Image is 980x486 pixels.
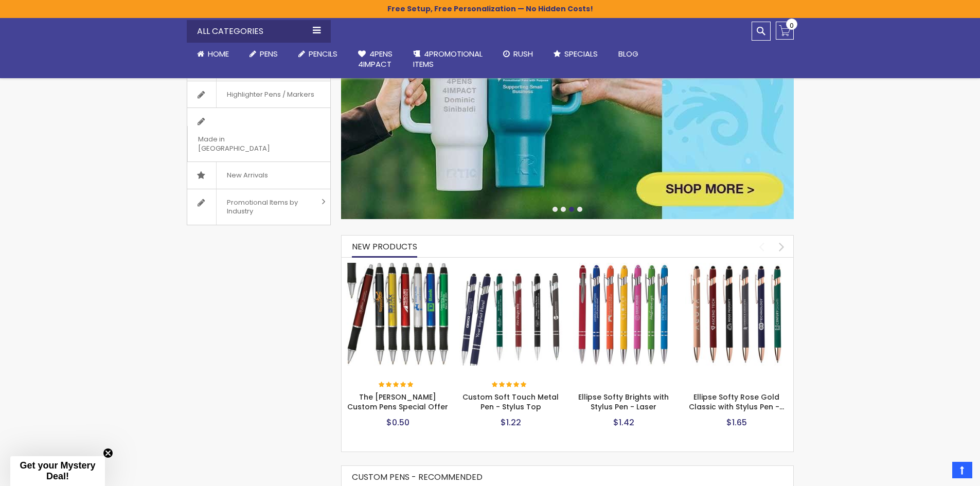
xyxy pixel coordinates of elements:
span: 0 [790,21,794,30]
span: Rush [513,48,533,59]
span: Promotional Items by Industry [216,189,318,225]
a: 0 [776,22,794,40]
span: $0.50 [386,417,409,428]
span: Get your Mystery Deal! [20,460,95,481]
span: Specials [564,48,598,59]
div: 100% [492,382,528,389]
a: Pens [239,43,288,65]
a: Rush [493,43,543,65]
a: Blog [608,43,649,65]
span: 4Pens 4impact [358,48,393,69]
a: Ellipse Softy Brights with Stylus Pen - Laser [573,262,675,271]
a: Specials [543,43,608,65]
span: New Arrivals [216,162,278,189]
a: Custom Soft Touch Metal Pen - Stylus Top [462,392,559,412]
div: next [773,238,791,256]
span: Blog [618,48,638,59]
span: Home [208,48,229,59]
span: $1.22 [501,417,521,428]
a: New Arrivals [187,162,330,189]
a: Ellipse Softy Brights with Stylus Pen - Laser [578,392,669,412]
img: Custom Soft Touch Metal Pen - Stylus Top [459,263,562,366]
a: The [PERSON_NAME] Custom Pens Special Offer [347,392,448,412]
a: Ellipse Softy Rose Gold Classic with Stylus Pen - Silver Laser [685,262,788,271]
a: 4PROMOTIONALITEMS [403,43,493,76]
div: 100% [379,382,415,389]
iframe: Google Customer Reviews [895,458,980,486]
a: Pencils [288,43,348,65]
span: New Products [352,241,417,253]
span: $1.65 [726,417,747,428]
span: Pens [260,48,278,59]
img: Ellipse Softy Rose Gold Classic with Stylus Pen - Silver Laser [685,263,788,366]
a: The Barton Custom Pens Special Offer [347,262,450,271]
span: Highlighter Pens / Markers [216,81,325,108]
span: Pencils [309,48,337,59]
a: Ellipse Softy Rose Gold Classic with Stylus Pen -… [689,392,784,412]
div: All Categories [187,20,331,43]
a: Made in [GEOGRAPHIC_DATA] [187,108,330,161]
a: Home [187,43,239,65]
span: Made in [GEOGRAPHIC_DATA] [187,126,305,161]
a: Promotional Items by Industry [187,189,330,225]
div: Get your Mystery Deal!Close teaser [10,456,105,486]
span: 4PROMOTIONAL ITEMS [413,48,483,69]
img: The Barton Custom Pens Special Offer [347,263,450,366]
a: Custom Soft Touch Metal Pen - Stylus Top [459,262,562,271]
button: Close teaser [103,448,113,458]
img: Ellipse Softy Brights with Stylus Pen - Laser [573,263,675,366]
span: CUSTOM PENS - RECOMMENDED [352,471,483,483]
div: prev [753,238,771,256]
a: 4Pens4impact [348,43,403,76]
span: $1.42 [613,417,634,428]
a: Highlighter Pens / Markers [187,81,330,108]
